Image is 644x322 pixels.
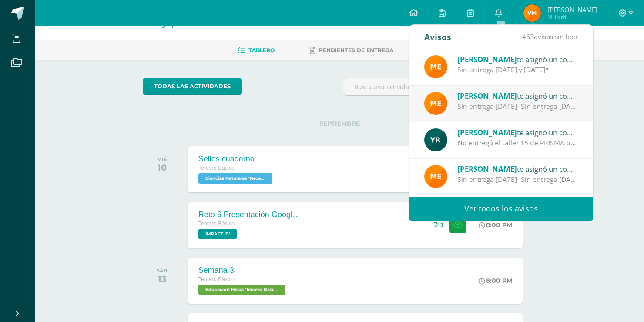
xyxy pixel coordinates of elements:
[479,277,512,285] div: 8:00 PM
[305,120,374,127] span: SEPTIEMBRE
[157,162,167,173] div: 10
[457,91,517,101] span: [PERSON_NAME]
[547,5,597,14] span: [PERSON_NAME]
[457,138,578,148] div: No entregó el taller 15 de PRISMA para revisión.
[424,55,447,78] img: bd5c7d90de01a998aac2bc4ae78bdcd9.png
[198,165,235,171] span: Tercero Básico
[479,221,512,229] div: 8:00 PM
[457,54,578,65] div: te asignó un comentario en 'Himno Nacional V7y8' para 'Educación Musical'
[522,32,534,41] span: 463
[434,221,444,228] div: Archivos entregados
[522,32,578,41] span: avisos sin leer
[198,276,235,282] span: Tercero Básico
[157,268,168,274] div: SÁB
[457,127,578,138] div: te asignó un comentario en 'Prisma - Taller No. 15' para 'Lectura'
[424,25,451,49] div: Avisos
[409,197,593,221] a: Ver todos los avisos
[457,127,517,138] span: [PERSON_NAME]
[523,4,541,22] img: 23a45db4e3e8fe665997088d6de0659d.png
[457,65,578,75] div: Sin entrega [DATE] y [DATE]*
[198,154,275,164] div: Sellos cuaderno
[319,47,393,54] span: Pendientes de entrega
[424,128,447,151] img: 765d7ba1372dfe42393184f37ff644ec.png
[238,44,275,57] a: Tablero
[198,210,303,219] div: Reto 6 Presentación Google Slides Clase 3 y 4
[198,173,272,184] span: Ciencias Naturales 'Tercero Básico B'
[248,47,275,54] span: Tablero
[198,285,285,295] span: Educación Física 'Tercero Básico B'
[198,229,237,239] span: IMPACT 'B'
[547,13,597,20] span: Mi Perfil
[157,156,167,162] div: MIÉ
[157,274,168,284] div: 13
[457,54,517,64] span: [PERSON_NAME]
[457,90,578,101] div: te asignó un comentario en 'Himno Nacional Coro III' para 'Educación Musical'
[198,221,235,227] span: Tercero Básico
[343,78,536,95] input: Busca una actividad próxima aquí...
[424,165,447,188] img: bd5c7d90de01a998aac2bc4ae78bdcd9.png
[424,92,447,115] img: bd5c7d90de01a998aac2bc4ae78bdcd9.png
[198,266,288,275] div: Semana 3
[457,164,517,174] span: [PERSON_NAME]
[457,101,578,111] div: Sin entrega [DATE]- Sin entrega [DATE]-
[440,221,444,228] span: 1
[457,163,578,174] div: te asignó un comentario en 'Himno Nacional V 5y6' para 'Educación Musical'
[457,174,578,184] div: Sin entrega [DATE]- Sin entrega [DATE]- Sin entrega [DATE]-
[310,44,393,57] a: Pendientes de entrega
[143,78,242,95] a: todas las Actividades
